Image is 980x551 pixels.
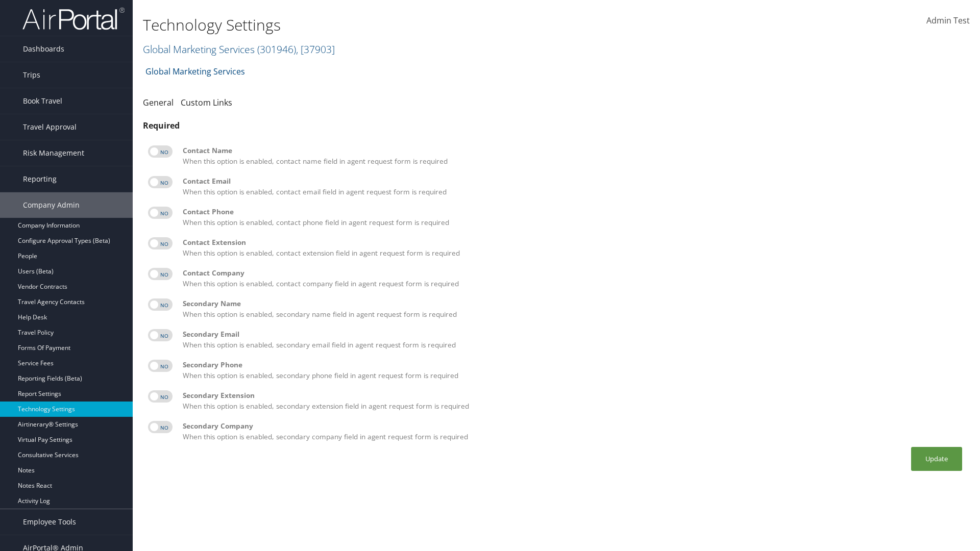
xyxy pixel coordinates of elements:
label: When this option is enabled, contact email field in agent request form is required [183,176,965,197]
span: Employee Tools [23,509,76,535]
div: Secondary Name [183,298,965,309]
div: Secondary Phone [183,360,965,370]
label: When this option is enabled, secondary company field in agent request form is required [183,421,965,442]
div: Contact Extension [183,237,965,247]
a: General [143,97,174,108]
div: Contact Company [183,268,965,278]
label: When this option is enabled, secondary phone field in agent request form is required [183,360,965,381]
div: Secondary Email [183,329,965,339]
label: When this option is enabled, contact phone field in agent request form is required [183,207,965,228]
span: Travel Approval [23,114,77,140]
span: Dashboards [23,36,64,62]
label: When this option is enabled, secondary email field in agent request form is required [183,329,965,350]
a: Global Marketing Services [145,61,245,82]
div: Secondary Company [183,421,965,431]
span: Admin Test [926,15,970,26]
a: Global Marketing Services [143,42,335,56]
label: When this option is enabled, secondary name field in agent request form is required [183,298,965,319]
a: Custom Links [181,97,232,108]
label: When this option is enabled, contact company field in agent request form is required [183,268,965,289]
span: ( 301946 ) [257,42,296,56]
div: Contact Phone [183,207,965,217]
span: Reporting [23,166,57,192]
button: Update [911,447,962,471]
h1: Technology Settings [143,14,694,36]
span: Book Travel [23,88,62,114]
span: Risk Management [23,140,84,166]
div: Required [143,119,970,132]
span: Trips [23,62,40,88]
label: When this option is enabled, secondary extension field in agent request form is required [183,390,965,411]
a: Admin Test [926,5,970,37]
label: When this option is enabled, contact name field in agent request form is required [183,145,965,166]
label: When this option is enabled, contact extension field in agent request form is required [183,237,965,258]
span: , [ 37903 ] [296,42,335,56]
div: Contact Email [183,176,965,186]
img: airportal-logo.png [22,7,125,31]
span: Company Admin [23,192,80,218]
div: Secondary Extension [183,390,965,400]
div: Contact Name [183,145,965,156]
